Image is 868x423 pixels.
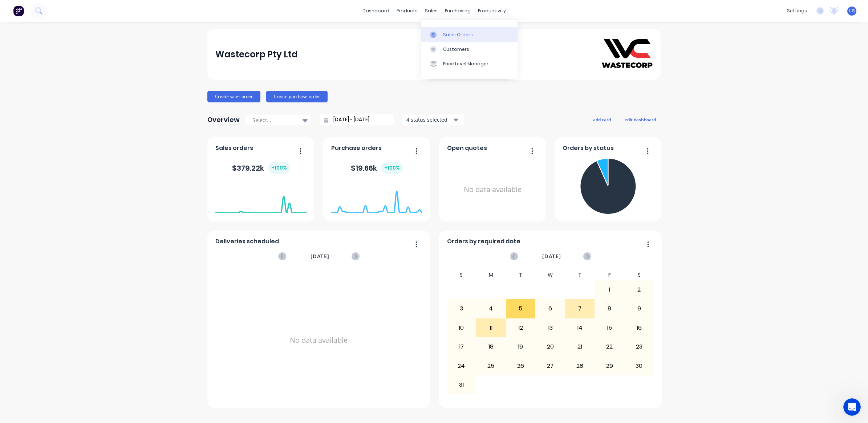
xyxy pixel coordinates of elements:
div: 23 [625,338,654,356]
div: 15 [595,319,624,337]
span: [DATE] [542,252,561,260]
div: Sales Orders [443,32,473,38]
div: 27 [536,357,565,375]
span: Orders by required date [447,237,520,246]
div: 9 [625,300,654,318]
div: Customers [443,46,469,53]
div: S [624,270,654,280]
div: No data available [447,155,538,224]
div: 21 [565,338,595,356]
div: productivity [474,5,510,16]
div: 2 [625,281,654,299]
div: $ 379.22k [232,162,290,174]
div: 6 [536,300,565,318]
div: 16 [625,319,654,337]
button: add card [588,115,616,124]
a: dashboard [359,5,393,16]
div: 22 [595,338,624,356]
div: sales [421,5,441,16]
div: 25 [476,357,506,375]
span: [DATE] [311,252,329,260]
span: Sales orders [215,144,253,152]
iframe: Intercom live chat [843,398,861,416]
div: $ 19.66k [351,162,403,174]
div: 30 [625,357,654,375]
div: Wastecorp Pty Ltd [215,47,298,62]
div: 7 [565,300,595,318]
img: Wastecorp Pty Ltd [602,39,653,69]
div: T [565,270,595,280]
span: Purchase orders [331,144,382,152]
div: 10 [447,319,476,337]
div: 18 [476,338,506,356]
div: 4 status selected [406,116,452,123]
div: S [447,270,476,280]
div: purchasing [441,5,474,16]
div: 1 [595,281,624,299]
span: Orders by status [563,144,614,152]
div: 31 [447,376,476,394]
div: 8 [595,300,624,318]
div: 20 [536,338,565,356]
div: 4 [476,300,506,318]
button: edit dashboard [620,115,661,124]
div: + 100 % [381,162,403,174]
div: Price Level Manager [443,61,488,67]
div: settings [783,5,811,16]
div: T [506,270,536,280]
div: 11 [476,319,506,337]
div: 5 [506,300,535,318]
img: Factory [13,5,24,16]
div: Overview [207,113,240,127]
div: 12 [506,319,535,337]
div: 26 [506,357,535,375]
div: 17 [447,338,476,356]
div: M [476,270,506,280]
div: F [595,270,624,280]
div: products [393,5,421,16]
div: 29 [595,357,624,375]
a: Price Level Manager [421,57,518,71]
div: 14 [565,319,595,337]
button: Create sales order [207,91,260,102]
div: 28 [565,357,595,375]
div: W [535,270,565,280]
div: 19 [506,338,535,356]
div: 13 [536,319,565,337]
button: 4 status selected [402,114,464,125]
div: 24 [447,357,476,375]
button: Create purchase order [266,91,328,102]
span: LG [849,8,855,14]
a: Customers [421,42,518,57]
a: Sales Orders [421,27,518,42]
span: Open quotes [447,144,487,152]
div: No data available [215,270,422,411]
div: + 100 % [268,162,290,174]
div: 3 [447,300,476,318]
